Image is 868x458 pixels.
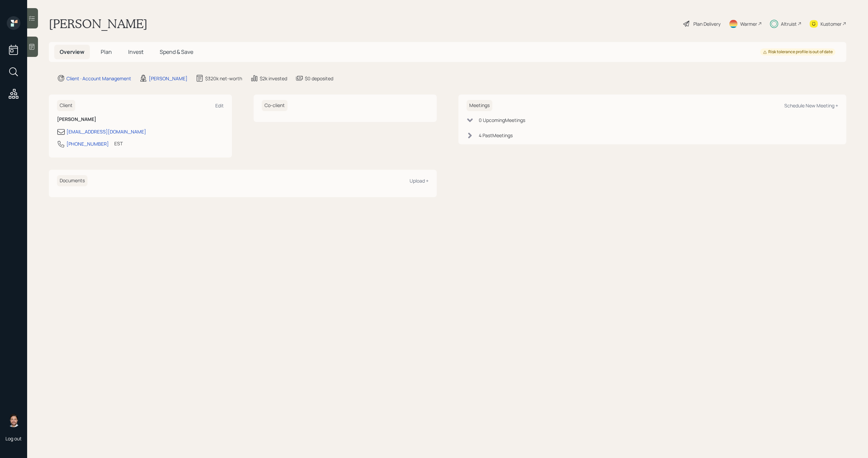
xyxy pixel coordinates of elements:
[149,75,188,82] div: [PERSON_NAME]
[821,20,842,27] div: Kustomer
[114,140,123,147] div: EST
[479,117,525,124] div: 0 Upcoming Meeting s
[160,48,193,56] span: Spend & Save
[49,16,147,31] h1: [PERSON_NAME]
[262,100,288,111] h6: Co-client
[467,100,492,111] h6: Meetings
[5,435,22,442] div: Log out
[205,75,242,82] div: $320k net-worth
[305,75,333,82] div: $0 deposited
[479,132,513,139] div: 4 Past Meeting s
[693,20,721,27] div: Plan Delivery
[60,48,84,56] span: Overview
[128,48,143,56] span: Invest
[57,100,75,111] h6: Client
[66,128,146,135] div: [EMAIL_ADDRESS][DOMAIN_NAME]
[763,49,833,55] div: Risk tolerance profile is out of date
[57,175,87,186] h6: Documents
[57,117,224,122] h6: [PERSON_NAME]
[410,178,429,184] div: Upload +
[260,75,287,82] div: $2k invested
[101,48,112,56] span: Plan
[781,20,797,27] div: Altruist
[66,140,109,147] div: [PHONE_NUMBER]
[7,414,20,427] img: michael-russo-headshot.png
[784,102,838,109] div: Schedule New Meeting +
[740,20,757,27] div: Warmer
[215,102,224,109] div: Edit
[66,75,131,82] div: Client · Account Management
